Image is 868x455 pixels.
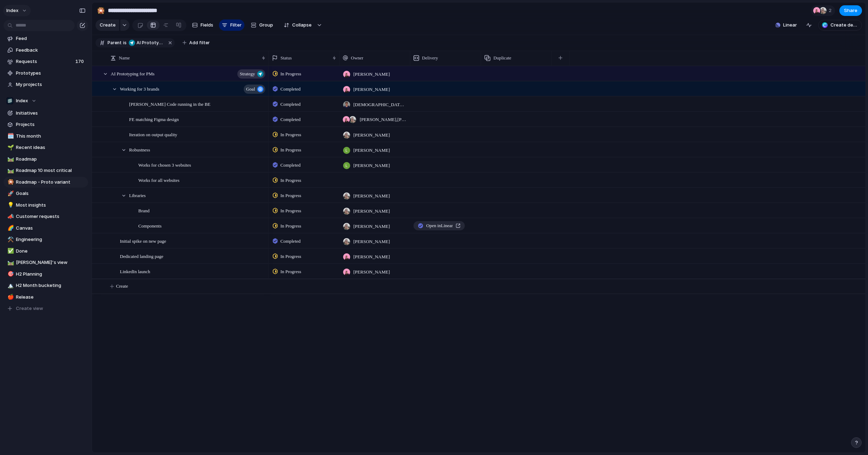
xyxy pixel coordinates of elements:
[280,146,301,154] span: In Progress
[4,246,88,257] a: ✅Done
[3,5,31,16] button: Index
[16,236,86,243] span: Engineering
[280,86,301,93] span: Completed
[4,292,88,303] div: 🍎Release
[6,236,13,243] button: ⚒️
[178,38,214,48] button: Add filter
[138,161,191,169] span: Works for chosen 3 websites
[16,47,86,54] span: Feedback
[353,147,390,154] span: [PERSON_NAME]
[7,293,12,301] div: 🍎
[422,54,438,62] span: Delivery
[7,155,12,163] div: 🛤️
[189,19,216,31] button: Fields
[7,144,12,152] div: 🌱
[280,54,292,62] span: Status
[4,96,88,106] button: Index
[16,58,73,65] span: Requests
[280,162,301,169] span: Completed
[16,156,86,163] span: Roadmap
[16,97,28,104] span: Index
[246,84,255,94] span: Goal
[353,162,390,169] span: [PERSON_NAME]
[4,200,88,211] a: 💡Most insights
[4,269,88,280] a: 🎯H2 Planning
[4,257,88,268] a: 🛤️[PERSON_NAME]'s view
[829,7,834,14] span: 2
[16,213,86,220] span: Customer requests
[7,178,12,186] div: 🎇
[4,142,88,153] a: 🌱Recent ideas
[7,213,12,221] div: 📣
[353,71,390,78] span: [PERSON_NAME]
[189,40,210,46] span: Add filter
[292,22,312,29] span: Collapse
[280,101,301,108] span: Completed
[120,237,166,245] span: Initial spike on new page
[95,5,106,16] button: 🎇
[4,108,88,119] a: Initiatives
[6,294,13,301] button: 🍎
[280,70,301,77] span: In Progress
[6,156,13,163] button: 🛤️
[123,40,127,46] span: is
[4,131,88,142] a: 🗓️This month
[137,40,164,46] span: AI Prototyping for PMs
[116,283,128,290] span: Create
[6,259,13,266] button: 🛤️
[353,253,390,260] span: [PERSON_NAME]
[4,177,88,188] div: 🎇Roadmap - Proto variant
[493,54,511,62] span: Duplicate
[16,190,86,197] span: Goals
[4,33,88,44] a: Feed
[6,179,13,186] button: 🎇
[240,69,255,79] span: Strategy
[831,22,858,29] span: Create deck
[129,191,146,199] span: Libraries
[4,280,88,291] a: 🏔️H2 Month bucketing
[353,192,390,200] span: [PERSON_NAME]
[219,19,244,31] button: Filter
[16,202,86,209] span: Most insights
[75,58,85,65] span: 170
[280,268,301,275] span: In Progress
[818,20,862,30] button: Create deck
[353,238,390,245] span: [PERSON_NAME]
[4,154,88,165] a: 🛤️Roadmap
[4,211,88,222] a: 📣Customer requests
[120,85,159,93] span: Working for 3 brands
[6,202,13,209] button: 💡
[119,54,130,62] span: Name
[4,119,88,130] a: Projects
[413,221,465,230] a: Open inLinear
[4,165,88,176] a: 🛤️Roadmap 10 most critical
[129,130,177,138] span: Iteration on output quality
[16,144,86,151] span: Recent ideas
[16,70,86,77] span: Prototypes
[353,132,390,139] span: [PERSON_NAME]
[96,19,119,31] button: Create
[4,79,88,90] a: My projects
[259,22,273,29] span: Group
[129,40,164,46] span: AI Prototyping for PMs
[6,225,13,232] button: 🌈
[120,252,163,260] span: Dedicated landing page
[127,39,166,47] button: AI Prototyping for PMs
[279,19,315,31] button: Collapse
[16,305,43,312] span: Create view
[6,190,13,197] button: 🚀
[7,282,12,290] div: 🏔️
[7,224,12,232] div: 🌈
[839,5,862,16] button: Share
[426,222,453,229] span: Open in Linear
[4,234,88,245] a: ⚒️Engineering
[280,207,301,214] span: In Progress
